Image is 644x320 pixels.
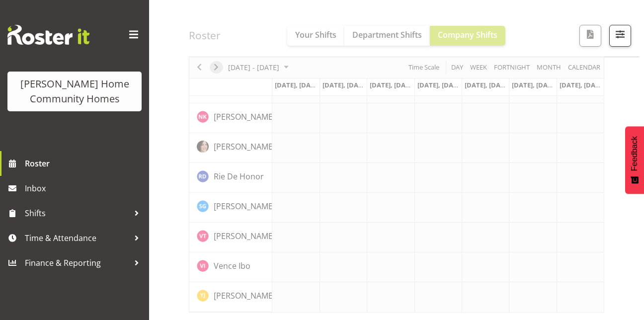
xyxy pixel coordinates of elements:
img: Rosterit website logo [7,25,89,45]
button: Feedback - Show survey [625,126,644,194]
span: Roster [25,156,144,171]
span: Shifts [25,206,129,221]
span: Feedback [630,136,639,171]
div: [PERSON_NAME] Home Community Homes [17,77,132,106]
span: Inbox [25,181,144,196]
span: Finance & Reporting [25,255,129,270]
span: Time & Attendance [25,231,129,245]
button: Filter Shifts [609,25,631,47]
